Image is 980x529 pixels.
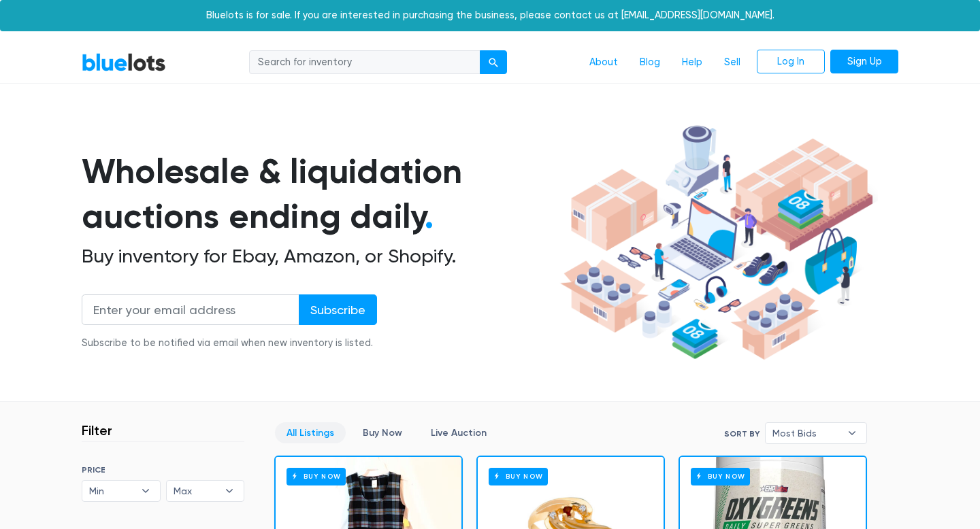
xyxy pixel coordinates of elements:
h6: Buy Now [287,468,346,485]
b: ▾ [838,423,866,443]
a: Log In [757,50,825,74]
h1: Wholesale & liquidation auctions ending daily [82,149,555,239]
span: Max [174,481,218,501]
a: BlueLots [82,52,166,72]
a: Help [671,50,713,75]
input: Search for inventory [249,50,480,75]
span: Most Bids [772,423,840,443]
input: Enter your email address [82,294,299,325]
h6: Buy Now [691,468,750,485]
b: ▾ [215,481,244,501]
a: Sign Up [830,50,898,74]
div: Subscribe to be notified via email when new inventory is listed. [82,336,377,351]
b: ▾ [131,481,160,501]
span: Min [89,481,134,501]
span: . [425,196,434,237]
h3: Filter [82,422,112,439]
h2: Buy inventory for Ebay, Amazon, or Shopify. [82,245,555,268]
h6: PRICE [82,465,244,475]
a: Buy Now [351,422,414,443]
a: About [578,50,629,75]
a: All Listings [275,422,346,443]
a: Live Auction [419,422,498,443]
input: Subscribe [299,294,377,325]
a: Blog [629,50,671,75]
img: hero-ee84e7d0318cb26816c560f6b4441b76977f77a177738b4e94f68c95b2b83dbb.png [555,119,878,366]
label: Sort By [724,428,759,440]
a: Sell [713,50,751,75]
h6: Buy Now [489,468,548,485]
